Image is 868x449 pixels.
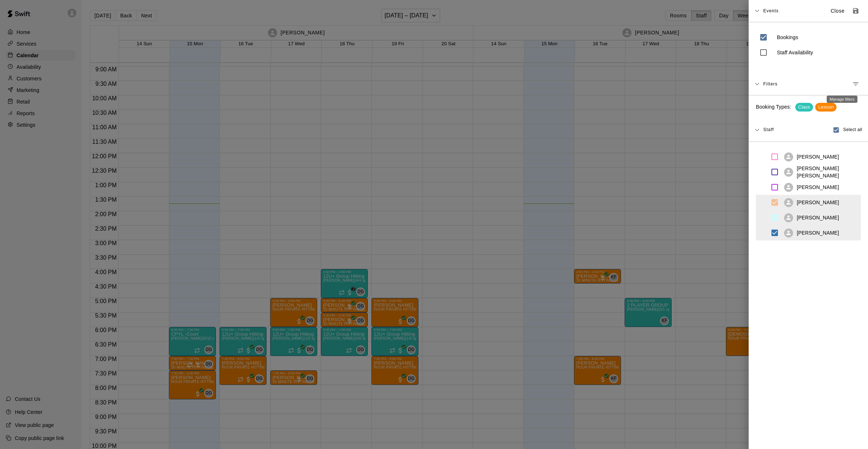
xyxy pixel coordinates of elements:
button: Close sidebar [826,5,849,17]
p: [PERSON_NAME] [797,199,839,206]
p: Staff Availability [777,49,813,56]
button: Manage filters [849,77,862,91]
button: Save as default view [849,4,862,17]
div: FiltersManage filters [749,73,868,95]
p: [PERSON_NAME] [PERSON_NAME] [797,165,858,179]
ul: swift facility view [756,149,861,245]
p: [PERSON_NAME] [797,229,839,236]
span: Staff [763,126,774,132]
p: [PERSON_NAME] [797,184,839,191]
span: Select all [843,126,862,134]
p: [PERSON_NAME] [797,214,839,221]
div: Manage filters [827,96,858,103]
p: Bookings [777,34,798,41]
span: Filters [763,77,778,91]
span: Class [795,104,813,111]
div: StaffSelect all [749,119,868,142]
span: Events [763,4,779,17]
p: [PERSON_NAME] [797,153,839,160]
p: Booking Types: [756,103,861,112]
p: Close [831,7,845,15]
span: Lesson [815,104,837,111]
